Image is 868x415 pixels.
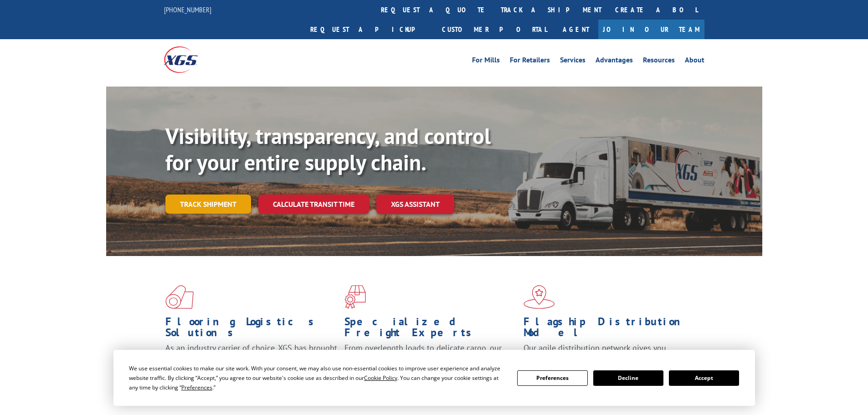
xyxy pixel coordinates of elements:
[129,364,506,392] div: We use essential cookies to make our site work. With your consent, we may also use non-essential ...
[165,122,491,176] b: Visibility, transparency, and control for your entire supply chain.
[165,195,251,214] a: Track shipment
[593,370,663,386] button: Decline
[165,343,337,375] span: As an industry carrier of choice, XGS has brought innovation and dedication to flooring logistics...
[376,195,454,214] a: XGS ASSISTANT
[258,195,369,214] a: Calculate transit time
[165,316,338,343] h1: Flooring Logistics Solutions
[554,20,598,39] a: Agent
[524,316,696,343] h1: Flagship Distribution Model
[510,56,550,67] a: For Retailers
[181,384,212,391] span: Preferences
[669,370,739,386] button: Accept
[524,285,555,309] img: xgs-icon-flagship-distribution-model-red
[164,5,211,14] a: [PHONE_NUMBER]
[517,370,587,386] button: Preferences
[344,316,517,343] h1: Specialized Freight Experts
[344,285,366,309] img: xgs-icon-focused-on-flooring-red
[303,20,435,39] a: Request a pickup
[596,56,633,67] a: Advantages
[435,20,554,39] a: Customer Portal
[165,285,194,309] img: xgs-icon-total-supply-chain-intelligence-red
[344,343,517,383] p: From overlength loads to delicate cargo, our experienced staff knows the best way to move your fr...
[598,20,704,39] a: Join Our Team
[524,343,691,364] span: Our agile distribution network gives you nationwide inventory management on demand.
[472,56,500,67] a: For Mills
[560,56,586,67] a: Services
[113,350,755,406] div: Cookie Consent Prompt
[685,56,704,67] a: About
[643,56,675,67] a: Resources
[364,374,397,382] span: Cookie Policy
